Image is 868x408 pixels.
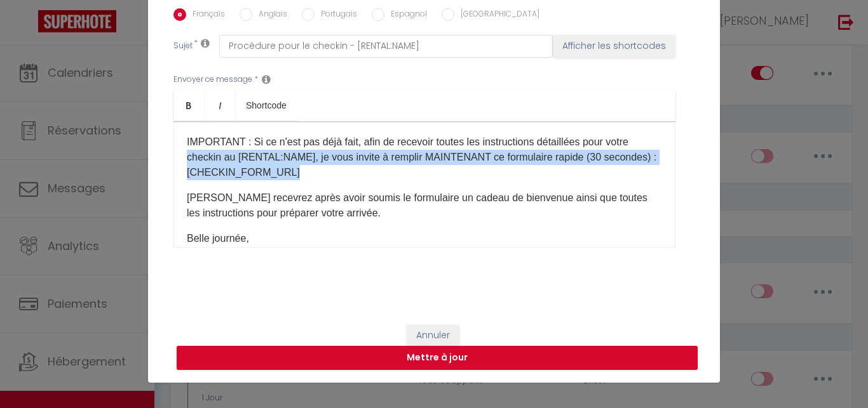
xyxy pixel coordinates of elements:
[187,190,662,221] p: [PERSON_NAME] recevrez après avoir soumis le formulaire un cadeau de bienvenue ainsi que toutes l...
[186,8,225,22] label: Français
[201,38,210,48] i: Subject
[262,74,271,84] i: Message
[315,8,357,22] label: Portugais
[205,90,236,121] a: Italic
[236,90,297,121] a: Shortcode
[454,8,539,22] label: [GEOGRAPHIC_DATA]
[384,8,427,22] label: Espagnol
[187,231,662,246] p: Belle journée,
[10,5,48,43] button: Ouvrir le widget de chat LiveChat
[187,135,662,180] p: IMPORTANT : Si ce n'est pas déjà fait, afin de recevoir toutes les instructions détaillées pour v...
[173,74,252,86] label: Envoyer ce message
[173,40,193,53] label: Sujet
[252,8,287,22] label: Anglais
[407,325,459,346] button: Annuler
[553,35,675,58] button: Afficher les shortcodes
[177,346,698,370] button: Mettre à jour
[173,90,205,121] a: Bold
